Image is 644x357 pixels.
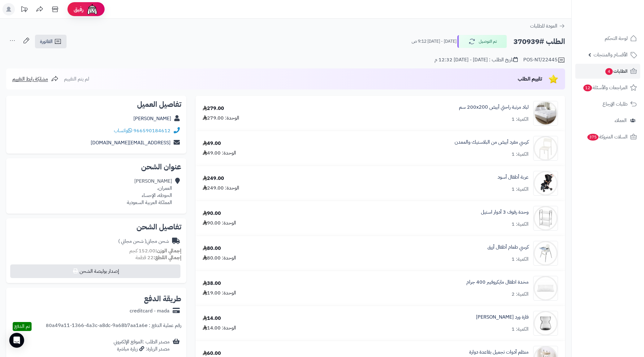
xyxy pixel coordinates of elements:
[114,127,132,134] a: واتساب
[587,133,628,141] span: السلات المتروكة
[512,256,529,263] div: الكمية: 1
[203,150,236,157] div: الوحدة: 49.00
[575,31,640,46] a: لوحة التحكم
[133,115,171,122] a: [PERSON_NAME]
[129,247,181,255] small: 152.00 كجم
[575,129,640,144] a: السلات المتروكة375
[615,116,627,125] span: العملاء
[605,67,628,76] span: الطلبات
[575,113,640,128] a: العملاء
[203,290,236,297] div: الوحدة: 19.00
[594,50,628,59] span: الأقسام والمنتجات
[412,38,456,45] small: [DATE] - [DATE] 9:12 ص
[203,324,236,332] div: الوحدة: 14.00
[155,247,181,255] strong: إجمالي الوزن:
[203,315,221,322] div: 14.00
[512,151,529,158] div: الكمية: 1
[530,22,565,30] a: العودة للطلبات
[64,75,89,83] span: لم يتم التقييم
[603,100,628,108] span: طلبات الإرجاع
[203,175,224,182] div: 249.00
[144,295,181,303] h2: طريقة الدفع
[9,333,24,348] div: Open Intercom Messenger
[498,174,529,181] a: عربة أطفال أسود
[46,322,181,331] div: رقم عملية الدفع : 80a49a11-1366-4a3c-a8dc-9a68b7aa1a6e
[583,85,592,91] span: 12
[10,264,180,278] button: إصدار بوليصة الشحن
[513,35,565,48] h2: الطلب #370939
[11,223,181,231] h2: تفاصيل الشحن
[114,346,170,353] div: مصدر الزيارة: زيارة مباشرة
[518,75,542,83] span: تقييم الطلب
[575,97,640,111] a: طلبات الإرجاع
[605,68,613,75] span: 4
[534,206,558,231] img: 1710246366-110112010059-90x90.jpg
[127,178,172,206] div: [PERSON_NAME] العمران، الحوطه، الإحساء المملكة العربية السعودية
[203,245,221,252] div: 80.00
[12,75,58,83] a: مشاركة رابط التقييم
[534,311,558,336] img: 1728740613-110306010426-90x90.jpg
[512,221,529,228] div: الكمية: 1
[481,209,529,216] a: وحدة رفوف 3 أدوار استيل
[133,127,171,134] a: 966590184612
[203,185,239,192] div: الوحدة: 249.00
[16,3,32,17] a: تحديثات المنصة
[203,280,221,287] div: 38.00
[534,241,558,266] img: 1719056434-110102170032-90x90.jpg
[35,35,67,48] a: الفاتورة
[530,22,557,30] span: العودة للطلبات
[534,101,558,126] img: 291d5315ac75625d05bfa99af8c3b2a1fa1e8fe0fe83c4ed48dc939fcf8f86301579000327_200-200-8CM-90x90.jpg
[534,276,558,301] img: 1728486839-220106010210-90x90.jpg
[512,116,529,123] div: الكمية: 1
[469,349,529,356] a: منظم أدوات تجميل بقاعدة دوارة
[91,139,171,146] a: [EMAIL_ADDRESS][DOMAIN_NAME]
[534,171,558,196] img: 1710080611-110126010007-90x90.jpg
[512,326,529,333] div: الكمية: 1
[512,186,529,193] div: الكمية: 1
[512,291,529,298] div: الكمية: 2
[118,238,169,245] div: شحن مجاني
[534,136,558,161] img: 4931f5c2fcac52209b0c9006e2cf307c1650133830-Untitled-1-Recovered-Recovered-90x90.jpg
[575,64,640,79] a: الطلبات4
[136,254,181,261] small: 22 قطعة
[86,3,98,15] img: ai-face.png
[203,210,221,217] div: 90.00
[118,237,146,245] span: ( شحن مجاني )
[203,140,221,147] div: 49.00
[203,255,236,262] div: الوحدة: 80.00
[587,134,599,141] span: 375
[459,104,529,111] a: لباد مرتبة راحتي أبيض 200x200 سم‏
[583,83,628,92] span: المراجعات والأسئلة
[434,56,518,63] div: تاريخ الطلب : [DATE] - [DATE] 12:32 م
[466,279,529,286] a: مخدة اطفال مايكروفيبر 400 جرام
[11,101,181,108] h2: تفاصيل العميل
[203,105,224,112] div: 279.00
[203,220,236,227] div: الوحدة: 90.00
[14,323,30,330] span: تم الدفع
[12,75,48,83] span: مشاركة رابط التقييم
[523,56,565,64] div: POS-NT/22445
[476,314,529,321] a: فازة ورد [PERSON_NAME]
[130,307,170,315] div: creditcard - mada
[575,80,640,95] a: المراجعات والأسئلة12
[40,38,53,45] span: الفاتورة
[203,350,221,357] div: 60.00
[455,139,529,146] a: كرسي مفرد أبيض من البلاستيك والمعدن
[153,254,181,261] strong: إجمالي القطع:
[487,244,529,251] a: كرسي طعام أطفال أزرق
[203,115,239,122] div: الوحدة: 279.00
[457,35,507,48] button: تم التوصيل
[114,338,170,353] div: مصدر الطلب :الموقع الإلكتروني
[11,163,181,171] h2: عنوان الشحن
[605,34,628,43] span: لوحة التحكم
[74,6,84,13] span: رفيق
